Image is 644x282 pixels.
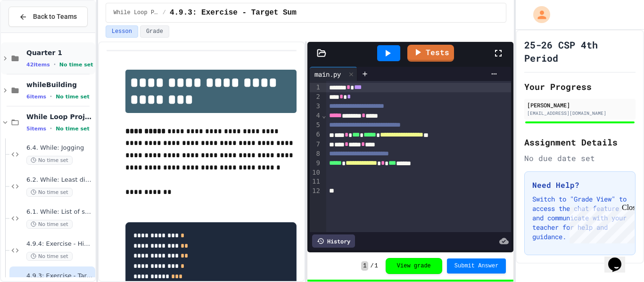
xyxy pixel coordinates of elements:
div: 2 [310,92,322,102]
div: 3 [310,102,322,111]
div: 1 [310,83,322,92]
span: 4.9.3: Exercise - Target Sum [26,272,93,280]
span: No time set [56,126,90,132]
span: Quarter 1 [26,48,93,57]
div: 11 [310,177,322,186]
span: 42 items [26,62,50,68]
span: No time set [26,156,73,165]
h2: Assignment Details [524,136,636,149]
button: Grade [140,25,169,38]
span: • [54,61,56,68]
button: Lesson [106,25,138,38]
h3: Need Help? [532,179,627,191]
span: • [50,125,52,132]
span: 6.1. While: List of squares [26,208,93,216]
div: 4 [310,111,322,121]
span: 6.2. While: Least divisor [26,176,93,184]
span: 6.4. While: Jogging [26,144,93,152]
span: While Loop Projects [26,113,93,121]
div: 8 [310,149,322,159]
div: [EMAIL_ADDRESS][DOMAIN_NAME] [527,110,633,117]
p: Switch to "Grade View" to access the chat feature and communicate with your teacher for help and ... [532,194,627,242]
div: main.py [310,69,346,79]
div: 12 [310,186,322,196]
span: / [370,262,373,270]
span: No time set [26,220,73,229]
span: No time set [56,94,90,100]
span: 1 [375,262,378,270]
h2: Your Progress [524,80,636,93]
div: Chat with us now!Close [4,4,65,60]
span: 5 items [26,126,46,132]
span: Back to Teams [33,12,77,22]
span: / [163,9,166,16]
iframe: chat widget [604,244,635,273]
a: Tests [407,45,454,62]
div: 5 [310,121,322,130]
span: 1 [361,261,368,271]
div: My Account [523,4,553,25]
button: Submit Answer [447,258,506,274]
div: No due date set [524,153,636,164]
span: While Loop Projects [114,9,159,16]
span: Fold line [322,112,326,119]
div: 6 [310,130,322,139]
span: Submit Answer [454,262,499,270]
span: No time set [59,62,93,68]
div: main.py [310,67,357,81]
div: [PERSON_NAME] [527,101,633,109]
div: 9 [310,159,322,168]
span: 4.9.3: Exercise - Target Sum [170,7,297,18]
div: 7 [310,140,322,149]
span: No time set [26,188,73,197]
button: Back to Teams [8,7,88,27]
span: 6 items [26,94,46,100]
span: • [50,93,52,100]
div: History [312,234,355,248]
span: whileBuilding [26,81,93,89]
iframe: chat widget [566,203,635,243]
div: 10 [310,168,322,177]
span: 4.9.4: Exercise - Higher or Lower I [26,240,93,248]
h1: 25-26 CSP 4th Period [524,38,636,64]
span: No time set [26,252,73,261]
button: View grade [386,258,442,274]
